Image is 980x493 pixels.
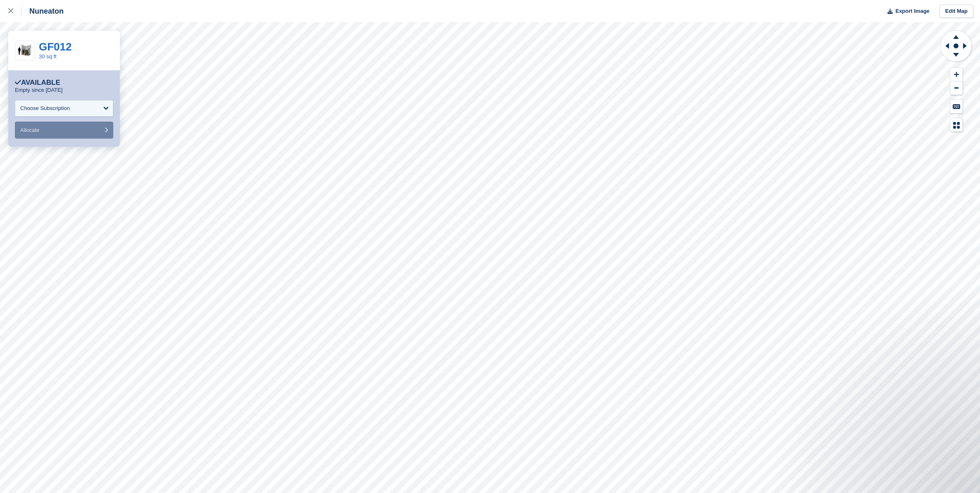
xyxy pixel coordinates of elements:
[20,104,70,112] div: Choose Subscription
[882,5,930,18] button: Export Image
[20,127,39,133] span: Allocate
[39,53,57,60] a: 30 sq ft
[15,43,34,58] img: 30-sqft-unit.jpg
[15,87,62,93] p: Empty since [DATE]
[950,81,963,95] button: Zoom Out
[15,122,113,139] button: Allocate
[939,5,973,18] a: Edit Map
[39,41,72,53] a: GF012
[950,118,963,132] button: Map Legend
[950,68,963,81] button: Zoom In
[22,6,64,16] div: Nuneaton
[15,79,60,87] div: Available
[895,7,929,15] span: Export Image
[950,100,963,113] button: Keyboard Shortcuts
